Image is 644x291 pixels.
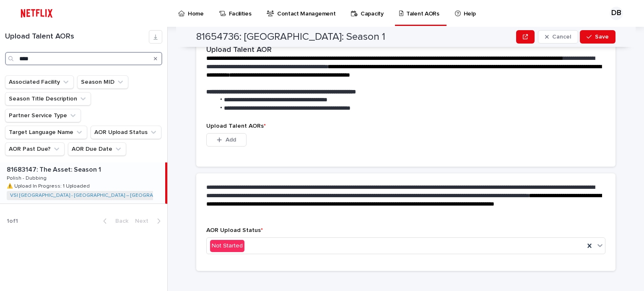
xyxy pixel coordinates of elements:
[210,240,244,252] div: Not Started
[110,218,128,224] span: Back
[96,217,132,225] button: Back
[5,92,91,106] button: Season Title Description
[538,30,578,44] button: Cancel
[5,126,87,139] button: Target Language Name
[77,75,128,89] button: Season MID
[196,31,385,43] h2: 81654736: [GEOGRAPHIC_DATA]: Season 1
[206,123,266,129] span: Upload Talent AORs
[91,126,161,139] button: AOR Upload Status
[7,164,103,174] p: 81683147: The Asset: Season 1
[580,30,615,44] button: Save
[206,227,263,233] span: AOR Upload Status
[226,137,236,143] span: Add
[10,193,181,198] a: VSI [GEOGRAPHIC_DATA] - [GEOGRAPHIC_DATA] – [GEOGRAPHIC_DATA]
[68,142,126,156] button: AOR Due Date
[5,32,149,41] h1: Upload Talent AORs
[595,34,609,40] span: Save
[7,182,91,189] p: ⚠️ Upload In Progress: 1 Uploaded
[206,46,272,55] h2: Upload Talent AOR
[5,75,74,89] button: Associated Facility
[5,52,162,65] input: Search
[7,174,48,181] p: Polish - Dubbing
[132,217,167,225] button: Next
[17,5,57,22] img: ifQbXi3ZQGMSEF7WDB7W
[5,142,65,156] button: AOR Past Due?
[552,34,571,40] span: Cancel
[135,218,153,224] span: Next
[206,133,247,147] button: Add
[5,109,81,122] button: Partner Service Type
[610,7,623,20] div: DB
